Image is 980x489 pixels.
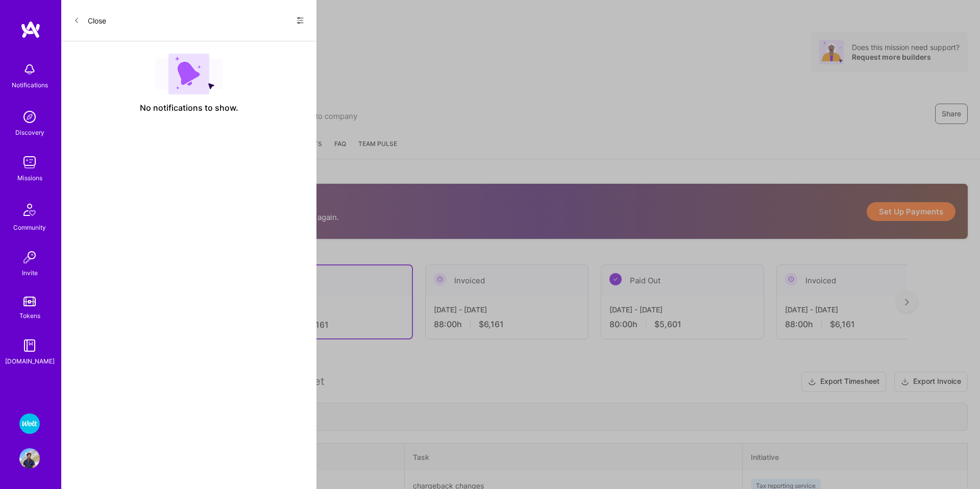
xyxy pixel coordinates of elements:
img: tokens [23,297,36,306]
div: Missions [17,173,42,183]
div: Discovery [15,127,44,138]
div: [DOMAIN_NAME] [5,356,55,366]
img: User Avatar [19,448,40,469]
div: Invite [22,267,38,278]
img: Community [17,198,42,222]
img: teamwork [19,152,40,173]
div: Tokens [19,310,40,321]
a: Wolt - Fintech: Payments Expansion Team [17,413,42,434]
img: discovery [19,107,40,127]
img: Wolt - Fintech: Payments Expansion Team [19,413,40,434]
img: logo [20,20,41,39]
span: No notifications to show. [140,103,238,113]
div: Community [13,222,46,233]
img: guide book [19,335,40,356]
img: Invite [19,247,40,267]
a: User Avatar [17,448,42,469]
img: empty [155,54,223,94]
button: Close [73,12,106,29]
